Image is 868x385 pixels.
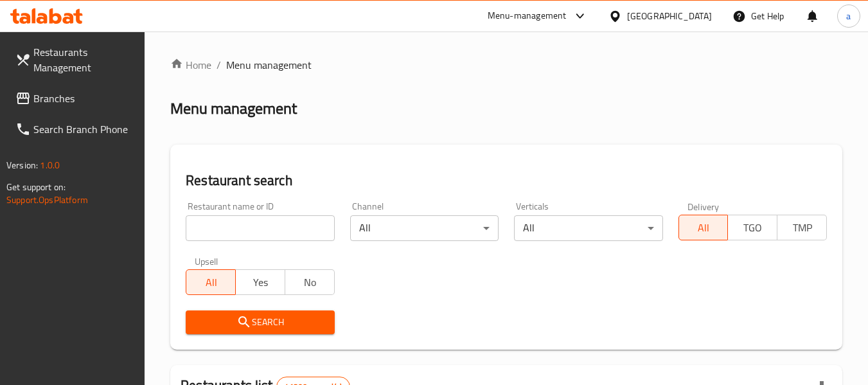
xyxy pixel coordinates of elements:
[170,98,297,119] h2: Menu management
[285,269,335,295] button: No
[846,9,851,23] span: a
[33,44,135,75] span: Restaurants Management
[191,273,231,292] span: All
[777,215,827,240] button: TMP
[6,179,66,195] span: Get support on:
[350,215,499,241] div: All
[783,219,822,237] span: TMP
[33,121,135,137] span: Search Branch Phone
[186,269,236,295] button: All
[733,219,772,237] span: TGO
[226,57,312,73] span: Menu management
[6,192,88,208] a: Support.OpsPlatform
[488,8,567,24] div: Menu-management
[33,91,135,106] span: Branches
[186,215,334,241] input: Search for restaurant name or ID..
[186,171,827,190] h2: Restaurant search
[684,219,723,237] span: All
[170,57,842,73] nav: breadcrumb
[627,9,712,23] div: [GEOGRAPHIC_DATA]
[5,83,145,114] a: Branches
[195,256,218,265] label: Upsell
[40,157,60,174] span: 1.0.0
[678,215,729,240] button: All
[241,273,280,292] span: Yes
[186,310,334,334] button: Search
[727,215,777,240] button: TGO
[217,57,221,73] li: /
[290,273,330,292] span: No
[6,157,38,174] span: Version:
[235,269,285,295] button: Yes
[5,37,145,83] a: Restaurants Management
[196,314,324,330] span: Search
[687,202,720,211] label: Delivery
[170,57,211,73] a: Home
[5,114,145,145] a: Search Branch Phone
[514,215,662,241] div: All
